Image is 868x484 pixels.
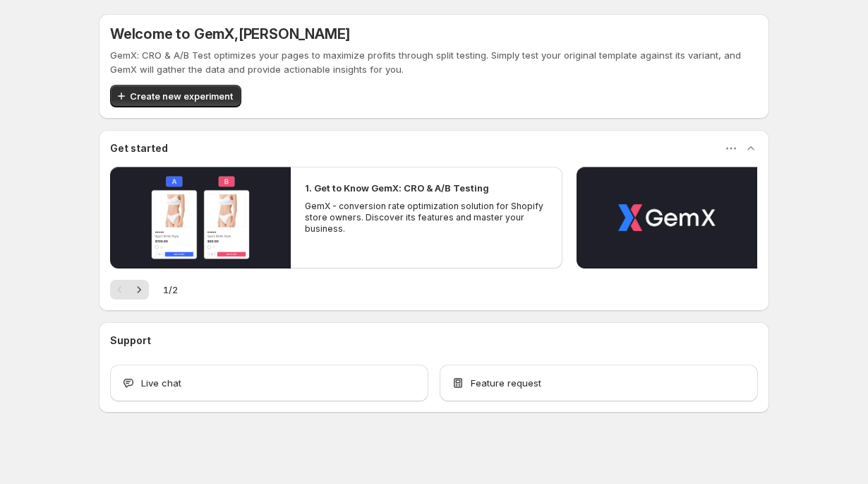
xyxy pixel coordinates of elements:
[163,283,178,297] span: 1 / 2
[305,201,548,235] p: GemX - conversion rate optimization solution for Shopify store owners. Discover its features and ...
[234,25,350,42] span: , [PERSON_NAME]
[129,280,149,300] button: Next
[471,376,541,390] span: Feature request
[110,334,151,348] h3: Support
[110,48,758,76] p: GemX: CRO & A/B Test optimizes your pages to maximize profits through split testing. Simply test ...
[110,141,168,155] h3: Get started
[110,25,350,42] h5: Welcome to GemX
[110,167,291,268] button: Play video
[141,376,181,390] span: Live chat
[305,181,489,195] h2: 1. Get to Know GemX: CRO & A/B Testing
[110,280,149,300] nav: Pagination
[130,89,233,103] span: Create new experiment
[110,85,241,107] button: Create new experiment
[577,167,757,268] button: Play video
